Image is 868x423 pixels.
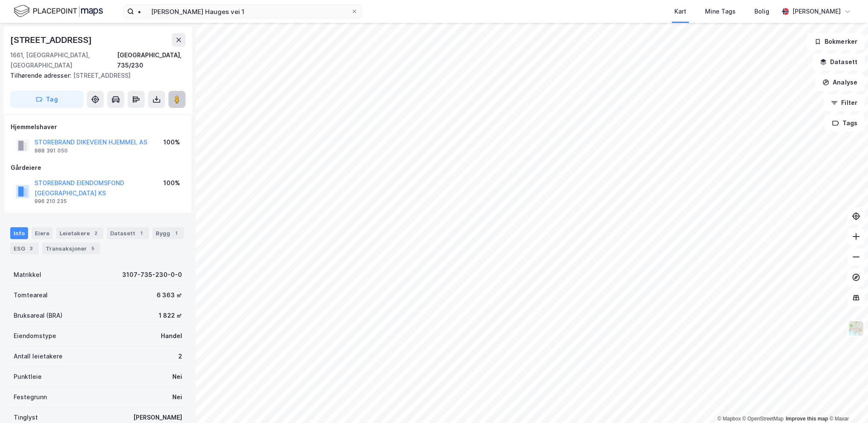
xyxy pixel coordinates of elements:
div: Nei [172,372,182,382]
div: 100% [163,178,180,188]
div: Handel [161,331,182,341]
div: Bygg [152,227,184,239]
button: Tag [10,91,83,108]
div: Antall leietakere [14,351,63,361]
div: Transaksjoner [42,243,100,254]
button: Analyse [815,74,865,91]
input: Søk på adresse, matrikkel, gårdeiere, leietakere eller personer [134,5,351,18]
div: Kart [674,6,686,17]
div: [PERSON_NAME] [792,6,841,17]
div: Bolig [754,6,769,17]
a: Mapbox [717,416,741,422]
button: Bokmerker [807,33,865,50]
div: 996 210 235 [34,198,67,205]
img: logo.f888ab2527a4732fd821a326f86c7f29.svg [14,4,103,19]
div: Gårdeiere [11,163,185,173]
span: Tilhørende adresser: [10,72,73,79]
div: Mine Tags [705,6,736,17]
button: Datasett [813,54,865,70]
div: Matrikkel [14,270,41,280]
div: [PERSON_NAME] [133,412,182,423]
div: 1 [137,229,146,237]
div: Hjemmelshaver [11,122,185,132]
div: 3107-735-230-0-0 [122,270,182,280]
div: [STREET_ADDRESS] [10,70,179,81]
div: 1 [172,229,180,237]
div: Leietakere [56,227,103,239]
div: Eiendomstype [14,331,56,341]
div: 2 [91,229,100,237]
div: Tinglyst [14,412,38,423]
div: ESG [10,243,39,254]
div: Festegrunn [14,392,47,402]
div: Nei [172,392,182,402]
iframe: Chat Widget [825,382,868,423]
a: OpenStreetMap [742,416,784,422]
div: Bruksareal (BRA) [14,310,63,321]
div: Eiere [31,227,53,239]
img: Z [848,320,864,336]
div: 3 [27,244,35,253]
div: 2 [178,351,182,361]
div: 1 822 ㎡ [159,310,182,321]
div: 100% [163,137,180,147]
div: [GEOGRAPHIC_DATA], 735/230 [117,50,186,70]
div: [STREET_ADDRESS] [10,33,94,47]
div: 6 363 ㎡ [157,290,182,300]
button: Filter [824,94,865,111]
div: Punktleie [14,372,42,382]
div: 5 [89,244,97,253]
div: 1661, [GEOGRAPHIC_DATA], [GEOGRAPHIC_DATA] [10,50,117,70]
div: 988 391 050 [34,147,68,154]
div: Info [10,227,28,239]
div: Tomteareal [14,290,48,300]
a: Improve this map [786,416,828,422]
div: Datasett [107,227,149,239]
button: Tags [825,115,865,132]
